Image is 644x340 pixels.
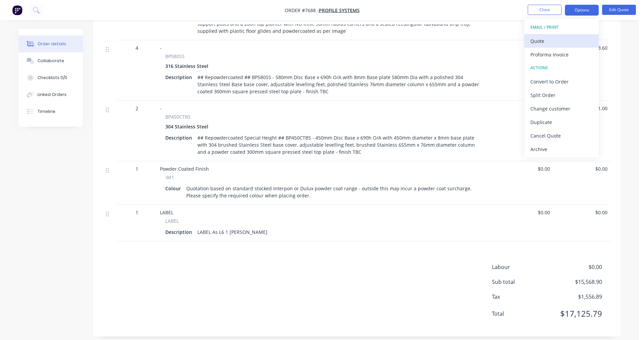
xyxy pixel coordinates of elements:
button: EMAIL / PRINT [524,21,599,34]
div: Checklists 0/0 [38,75,67,81]
button: Order details [19,35,83,52]
div: Archive [530,144,593,154]
a: Profile Systems [319,7,360,14]
div: LABEL As L6 1 [PERSON_NAME] [195,227,270,237]
div: Description [165,72,195,82]
button: Linked Orders [19,86,83,103]
span: $0.00 [498,165,550,172]
div: Timeline [38,108,55,115]
span: 1 [136,209,138,216]
div: 304 Stainless Steel [165,122,211,131]
button: Options [565,5,599,16]
button: Close [528,5,562,15]
button: Duplicate [524,115,599,129]
button: ACTIONS [524,61,599,75]
span: $0.00 [555,165,607,172]
span: - [160,45,162,51]
span: LABEL [165,217,179,224]
button: Timeline [19,103,83,120]
button: Quote [524,34,599,48]
span: BP450CTBS [165,113,191,120]
span: \M1 [165,174,174,181]
div: EMAIL / PRINT [530,23,593,32]
span: 4 [136,44,138,51]
div: Order details [38,41,66,47]
span: Order #7688 - [285,7,319,14]
div: Split Order [530,90,593,100]
div: ACTIONS [530,64,593,72]
span: $15,568.90 [552,278,602,286]
span: $0.00 [552,263,602,271]
div: Convert to Order [530,77,593,87]
div: ## Repowdercoated Special Height ## BP450CTBS - 450mm Disc Base x 690h O/A with 450mm diameter x ... [195,133,487,157]
span: $0.00 [555,209,607,216]
button: Split Order [524,88,599,102]
div: Proforma Invoice [530,50,593,59]
div: Quotation based on standard stocked Interpon or Dulux powder coat range - outside this may incur ... [184,184,487,200]
div: ## Repowdercoated ## BP580SS - 580mm Disc Base x 690h O/A with 8mm Base plate 580mm Dia with a po... [195,72,487,96]
button: Checklists 0/0 [19,69,83,86]
div: Change customer [530,104,593,114]
span: - [160,105,162,112]
button: Convert to Order [524,75,599,88]
span: $17,125.79 [552,308,602,320]
span: $248.40 [498,44,550,51]
img: Factory [12,5,22,15]
div: 316 Stainless Steel [165,61,211,71]
div: Collaborate [38,58,64,64]
div: Cancel Quote [530,131,593,141]
span: Total [492,310,552,318]
div: Description [165,133,195,143]
span: Sub total [492,278,552,286]
span: Powder Coated Finish [160,166,209,172]
span: BP580SS [165,53,185,60]
span: $1,556.89 [552,293,602,301]
div: Duplicate [530,117,593,127]
button: Archive [524,142,599,156]
button: Change customer [524,102,599,115]
button: Cancel Quote [524,129,599,142]
div: Quote [530,36,593,46]
span: $220.50 [498,105,550,112]
button: Collaborate [19,52,83,69]
span: 2 [136,105,138,112]
span: Tax [492,293,552,301]
span: Labour [492,263,552,271]
span: $0.00 [498,209,550,216]
span: LABEL [160,209,173,216]
div: Linked Orders [38,92,67,98]
div: Colour [165,184,184,193]
span: 1 [136,165,138,172]
button: Proforma Invoice [524,48,599,61]
button: Edit Quote [602,5,636,15]
div: Description [165,227,195,237]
